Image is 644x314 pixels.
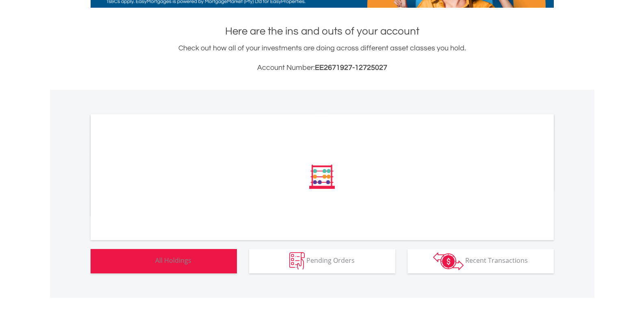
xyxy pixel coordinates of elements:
[91,43,554,74] div: Check out how all of your investments are doing across different asset classes you hold.
[408,249,554,273] button: Recent Transactions
[91,62,554,74] h3: Account Number:
[155,256,191,265] span: All Holdings
[433,252,464,270] img: transactions-zar-wht.png
[91,24,554,39] h1: Here are the ins and outs of your account
[289,252,305,270] img: pending_instructions-wht.png
[465,256,528,265] span: Recent Transactions
[91,249,237,273] button: All Holdings
[136,252,154,270] img: holdings-wht.png
[315,64,387,71] span: EE2671927-12725027
[306,256,355,265] span: Pending Orders
[249,249,395,273] button: Pending Orders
